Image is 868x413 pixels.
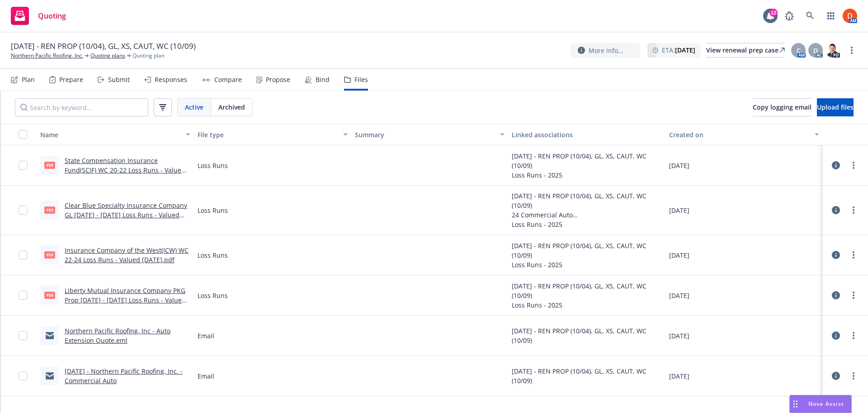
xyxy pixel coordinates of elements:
span: Loss Runs [198,291,228,300]
span: pdf [44,206,55,213]
button: File type [194,124,351,145]
span: [DATE] - REN PROP (10/04), GL, XS, CAUT, WC (10/09) [11,41,196,52]
span: [DATE] [669,291,689,300]
strong: [DATE] [675,46,695,54]
a: Report a Bug [780,7,798,25]
span: Email [198,371,214,381]
div: Files [354,76,368,83]
input: Toggle Row Selected [19,371,28,380]
button: Summary [351,124,509,145]
div: 24 Commercial Auto [512,210,662,220]
button: More info... [571,43,640,58]
span: [DATE] [669,161,689,170]
div: [DATE] - REN PROP (10/04), GL, XS, CAUT, WC (10/09) [512,366,662,385]
span: pdf [44,292,55,298]
a: [DATE] - Northern Pacific Roofing, Inc. - Commercial Auto [65,367,183,385]
input: Toggle Row Selected [19,250,28,259]
input: Toggle Row Selected [19,161,28,170]
a: Northern Pacific Roofing, Inc - Auto Extension Quote.eml [65,327,170,345]
button: Upload files [817,98,854,116]
div: Created on [669,130,809,139]
button: Created on [665,124,823,145]
a: more [848,205,859,216]
input: Toggle Row Selected [19,206,28,215]
div: File type [198,130,338,139]
div: Name [40,130,180,139]
div: Bind [316,76,330,83]
div: Linked associations [512,130,662,139]
button: Linked associations [508,124,665,145]
a: more [848,160,859,171]
div: 12 [769,9,778,17]
div: Summary [355,130,495,139]
button: Nova Assist [789,395,852,413]
span: C [797,46,801,55]
span: pdf [44,162,55,168]
a: Clear Blue Specialty Insurance Company GL [DATE] - [DATE] Loss Runs - Valued [DATE].pdf [65,201,187,229]
div: Loss Runs - 2025 [512,170,662,180]
span: [DATE] [669,331,689,341]
span: Archived [218,102,245,112]
a: Liberty Mutual Insurance Company PKG Prop [DATE] - [DATE] Loss Runs - Valued [DATE].pdf [65,286,186,314]
span: pdf [44,251,55,258]
div: Drag to move [790,395,801,413]
span: Quoting [38,12,66,19]
div: Responses [155,76,187,83]
span: D [813,46,818,55]
div: [DATE] - REN PROP (10/04), GL, XS, CAUT, WC (10/09) [512,151,662,170]
a: State Compensation Insurance Fund(SCIF) WC 20-22 Loss Runs - Valued [DATE].pdf [65,156,185,184]
div: Submit [108,76,130,83]
span: [DATE] [669,206,689,215]
a: more [848,330,859,341]
div: Compare [214,76,242,83]
div: [DATE] - REN PROP (10/04), GL, XS, CAUT, WC (10/09) [512,191,662,210]
div: [DATE] - REN PROP (10/04), GL, XS, CAUT, WC (10/09) [512,241,662,260]
a: more [848,250,859,260]
a: Quoting plans [90,52,125,60]
div: Loss Runs - 2025 [512,260,662,269]
input: Toggle Row Selected [19,331,28,340]
button: Name [37,124,194,145]
span: Email [198,331,214,341]
span: Loss Runs [198,206,228,215]
div: Prepare [59,76,83,83]
input: Search by keyword... [15,98,148,116]
a: Northern Pacific Roofing, Inc. [11,52,83,60]
span: Loss Runs [198,250,228,260]
div: Propose [266,76,290,83]
span: Upload files [817,103,854,111]
a: View renewal prep case [706,43,785,58]
span: Loss Runs [198,161,228,170]
span: ETA : [662,45,695,55]
input: Toggle Row Selected [19,291,28,300]
a: Search [801,7,819,25]
div: Plan [22,76,35,83]
button: Copy logging email [753,98,811,116]
span: Nova Assist [808,400,844,408]
div: View renewal prep case [706,43,785,57]
input: Select all [19,130,28,139]
div: Loss Runs - 2025 [512,300,662,310]
span: [DATE] [669,371,689,381]
div: [DATE] - REN PROP (10/04), GL, XS, CAUT, WC (10/09) [512,281,662,300]
span: Active [185,102,203,112]
span: Quoting plan [132,52,165,60]
div: [DATE] - REN PROP (10/04), GL, XS, CAUT, WC (10/09) [512,326,662,345]
a: Quoting [7,3,70,29]
span: [DATE] [669,250,689,260]
a: more [846,45,857,56]
a: Switch app [822,7,840,25]
img: photo [826,43,840,58]
span: More info... [589,46,623,55]
span: Copy logging email [753,103,811,111]
a: more [848,290,859,301]
img: photo [843,9,857,23]
div: Loss Runs - 2025 [512,220,662,229]
a: Insurance Company of the West(ICW) WC 22-24 Loss Runs - Valued [DATE].pdf [65,246,189,264]
a: more [848,370,859,381]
